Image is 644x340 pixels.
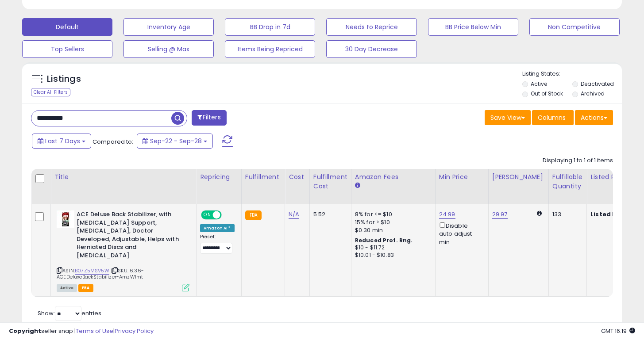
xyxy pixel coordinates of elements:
div: seller snap | | [9,327,154,336]
button: Inventory Age [123,18,214,36]
div: Displaying 1 to 1 of 1 items [543,157,613,165]
span: ON [202,211,213,219]
button: Sep-22 - Sep-28 [137,134,213,149]
a: N/A [289,210,299,219]
h5: Listings [47,73,81,85]
span: Sep-22 - Sep-28 [150,137,202,145]
button: Actions [575,110,613,125]
button: BB Drop in 7d [225,18,315,36]
span: Compared to: [93,138,133,146]
span: Last 7 Days [45,137,80,145]
span: FBA [78,284,93,292]
small: Amazon Fees. [355,182,360,190]
div: Disable auto adjust min [439,221,482,246]
b: Reduced Prof. Rng. [355,237,413,244]
small: FBA [245,210,262,220]
button: BB Price Below Min [428,18,518,36]
div: Cost [289,172,306,182]
button: Save View [485,110,531,125]
a: B07Z5MSV5W [75,267,109,275]
a: Terms of Use [76,327,113,335]
div: $10.01 - $10.83 [355,252,428,259]
span: Show: entries [38,309,101,317]
button: Last 7 Days [32,134,91,149]
span: Columns [538,113,566,122]
div: Title [54,172,193,182]
div: ASIN: [57,210,189,290]
button: 30 Day Decrease [326,40,416,58]
button: Needs to Reprice [326,18,416,36]
div: Fulfillable Quantity [552,172,583,191]
div: Amazon AI * [200,224,235,232]
div: Preset: [200,234,235,254]
label: Deactivated [581,80,614,88]
label: Archived [581,90,605,97]
a: Privacy Policy [115,327,154,335]
a: 29.97 [492,210,508,219]
strong: Copyright [9,327,41,335]
span: | SKU: 6.36-ACEDeluxeBackStabilizer-AmzWlmt [57,267,144,280]
button: Top Sellers [22,40,112,58]
div: Amazon Fees [355,172,432,182]
button: Non Competitive [529,18,620,36]
b: ACE Deluxe Back Stabilizer, with [MEDICAL_DATA] Support, [MEDICAL_DATA], Doctor Developed, Adjust... [77,210,184,262]
button: Filters [192,110,226,126]
div: $0.30 min [355,226,428,234]
span: OFF [220,211,235,219]
span: 2025-10-6 16:19 GMT [601,327,635,335]
label: Active [531,80,547,88]
img: 417U3L3L0qL._SL40_.jpg [57,210,74,228]
div: $10 - $11.72 [355,244,428,252]
div: Clear All Filters [31,88,70,96]
button: Items Being Repriced [225,40,315,58]
div: Repricing [200,172,238,182]
div: Fulfillment Cost [313,172,347,191]
div: 5.52 [313,210,344,218]
button: Selling @ Max [123,40,214,58]
button: Columns [532,110,574,125]
label: Out of Stock [531,90,563,97]
p: Listing States: [522,70,622,78]
span: All listings currently available for purchase on Amazon [57,284,77,292]
div: [PERSON_NAME] [492,172,545,182]
b: Listed Price: [590,210,631,218]
div: Min Price [439,172,485,182]
div: 133 [552,210,580,218]
a: 24.99 [439,210,455,219]
div: 15% for > $10 [355,218,428,226]
div: Fulfillment [245,172,281,182]
button: Default [22,18,112,36]
div: 8% for <= $10 [355,210,428,218]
